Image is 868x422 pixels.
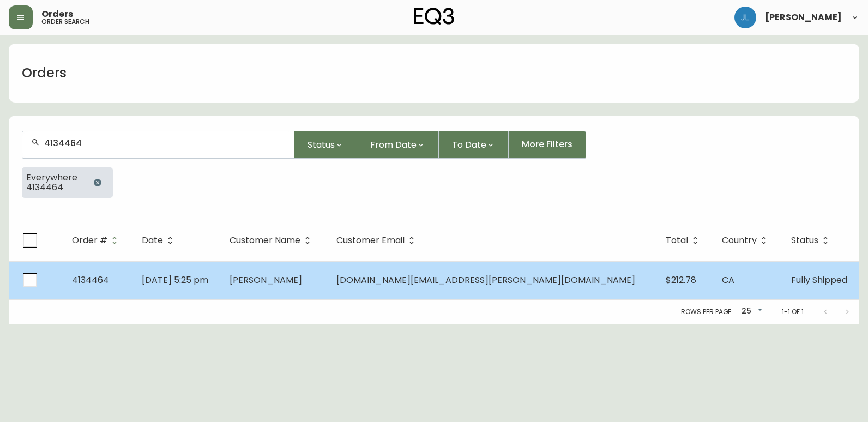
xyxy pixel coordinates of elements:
[791,236,833,245] span: Status
[26,173,77,183] span: Everywhere
[230,236,315,245] span: Customer Name
[681,307,733,317] p: Rows per page:
[308,138,335,152] span: Status
[357,131,439,159] button: From Date
[336,274,635,286] span: [DOMAIN_NAME][EMAIL_ADDRESS][PERSON_NAME][DOMAIN_NAME]
[26,183,77,192] span: 4134464
[782,307,804,317] p: 1-1 of 1
[294,131,357,159] button: Status
[72,236,122,245] span: Order #
[722,274,734,286] span: CA
[791,274,847,286] span: Fully Shipped
[439,131,509,159] button: To Date
[44,138,285,148] input: Search
[666,274,696,286] span: $212.78
[737,303,764,321] div: 25
[142,237,163,244] span: Date
[414,8,454,25] img: logo
[791,237,818,244] span: Status
[142,236,177,245] span: Date
[41,19,89,25] h5: order search
[666,237,688,244] span: Total
[336,237,405,244] span: Customer Email
[722,237,757,244] span: Country
[41,10,73,19] span: Orders
[230,237,300,244] span: Customer Name
[722,236,771,245] span: Country
[666,236,702,245] span: Total
[509,131,586,159] button: More Filters
[734,7,756,28] img: 1c9c23e2a847dab86f8017579b61559c
[72,274,109,286] span: 4134464
[765,13,842,22] span: [PERSON_NAME]
[370,138,417,152] span: From Date
[230,274,302,286] span: [PERSON_NAME]
[336,236,419,245] span: Customer Email
[142,274,208,286] span: [DATE] 5:25 pm
[452,138,486,152] span: To Date
[22,64,67,82] h1: Orders
[522,138,572,150] span: More Filters
[72,237,107,244] span: Order #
